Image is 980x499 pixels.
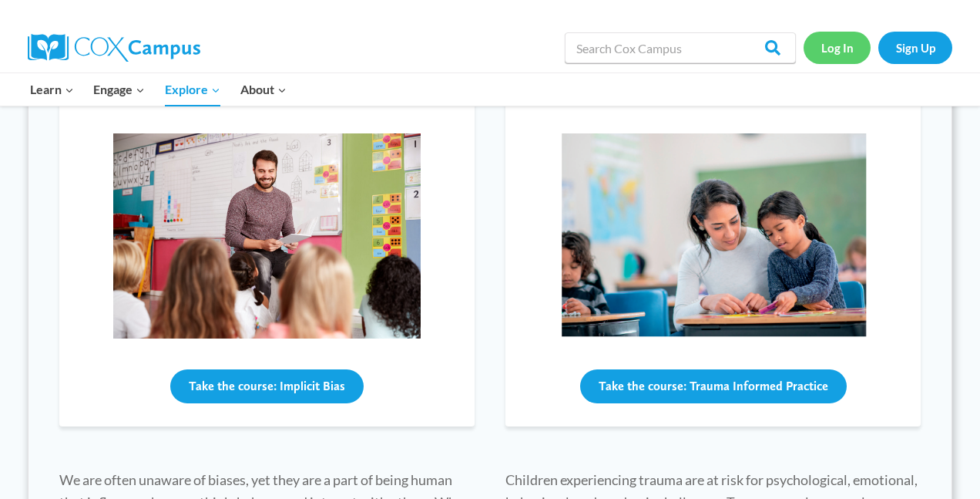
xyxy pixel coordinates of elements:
[170,369,364,403] button: Take the course: Implicit Bias
[804,32,952,63] nav: Secondary Navigation
[113,133,421,339] img: iStock-1160927576-1536x1024.jpg
[565,32,796,63] input: Search Cox Campus
[20,73,296,106] nav: Primary Navigation
[505,49,921,427] a: Trauma Informed Practice Take the course: Trauma Informed Practice
[59,49,475,427] a: Implicit Bias Take the course: Implicit Bias
[84,73,156,106] button: Child menu of Engage
[580,369,847,403] button: Take the course: Trauma Informed Practice
[28,34,200,62] img: Cox Campus
[230,73,297,106] button: Child menu of About
[20,73,84,106] button: Child menu of Learn
[559,133,867,339] img: teaching_student_one-1.png
[804,32,871,63] a: Log In
[878,32,952,63] a: Sign Up
[155,73,230,106] button: Child menu of Explore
